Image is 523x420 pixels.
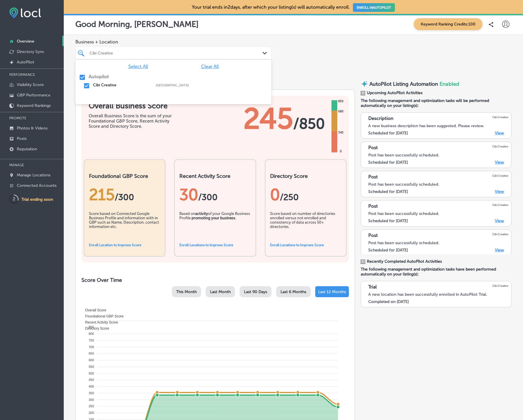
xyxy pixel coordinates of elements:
[115,192,134,202] span: / 300
[367,90,422,95] span: Upcoming AutoPilot Activities
[21,197,53,202] p: Trial ending soon
[17,147,37,151] p: Reputation
[17,126,48,131] p: Photos & Videos
[492,284,508,287] p: Cibi Creative
[89,404,94,408] tspan: 250
[368,153,508,158] div: Post has been successfully scheduled.
[89,74,109,79] label: Autopilot
[353,3,395,12] a: ENROLL INAUTOPILOT
[89,352,94,355] tspan: 650
[270,211,341,240] div: Score based on number of directories enrolled versus not enrolled and consistency of data across ...
[89,378,94,381] tspan: 450
[369,81,438,87] p: AutoPilot Listing Automation
[337,109,345,114] div: 680
[293,115,325,132] span: / 850
[270,185,341,204] div: 0
[337,130,345,135] div: 340
[179,211,251,240] div: Based on of your Google Business Profile .
[368,145,378,150] p: Post
[368,174,378,180] p: Post
[368,160,408,165] label: Scheduled for [DATE]
[17,183,57,188] p: Connected Accounts
[89,345,94,349] tspan: 700
[368,292,508,297] div: A new location has been successfully enrolled in AutoPilot Trial.
[176,289,197,294] span: This Month
[492,145,508,148] p: Cibi Creative
[89,339,94,342] tspan: 750
[244,289,267,294] span: Last 90 Days
[368,248,408,253] label: Scheduled for [DATE]
[198,192,218,202] span: /300
[210,289,231,294] span: Last Month
[89,365,94,368] tspan: 550
[368,218,408,223] label: Scheduled for [DATE]
[368,233,378,238] p: Post
[243,101,293,136] span: 245
[201,64,219,69] span: Clear All
[89,391,94,395] tspan: 350
[339,149,343,154] div: 0
[270,173,341,179] h2: Directory Score
[414,18,482,30] span: Keyword Ranking Credits: 100
[17,49,44,54] p: Directory Sync
[192,216,235,220] b: promoting your business
[368,116,393,121] p: Description
[492,174,508,177] p: Cibi Creative
[89,113,176,129] div: Overall Business Score is the sum of your Foundational GBP Score, Recent Activity Score and Direc...
[81,277,349,283] h2: Score Over Time
[128,64,148,69] span: Select All
[368,123,508,128] div: A new business description has been suggested. Please review.
[179,185,251,204] div: 30
[93,83,150,87] label: Cibi Creative
[89,358,94,362] tspan: 600
[179,173,251,179] h2: Recent Activity Score
[89,173,160,179] h2: Foundational GBP Score
[495,160,504,165] a: View
[89,385,94,388] tspan: 400
[89,325,94,329] tspan: 850
[156,83,202,87] label: United States
[17,93,50,98] p: GBP Performance
[179,243,233,247] a: Enroll Locations to Improve Score
[361,267,511,277] span: The following management and optimization tasks have been performed automatically on your listing...
[75,39,271,45] span: Business + Location
[89,411,94,414] tspan: 200
[368,240,508,245] div: Post has been successfully scheduled.
[17,82,44,87] p: Visibility Score
[17,136,27,141] p: Posts
[9,8,41,18] img: fda3e92497d09a02dc62c9cd864e3231.png
[368,182,508,187] div: Post has been successfully scheduled.
[192,4,395,10] p: Your trial ends in 2 days, after which your listing(s) will automatically enroll.
[89,185,160,204] div: 215
[81,308,106,312] span: Overall Score
[89,211,160,240] div: Score based on Connected Google Business Profile and information with in GBP such as Name, Descri...
[195,211,208,216] b: activity
[75,19,198,29] p: Good Morning, [PERSON_NAME]
[492,233,508,236] p: Cibi Creative
[280,289,306,294] span: Last 6 Months
[495,248,504,253] a: View
[89,101,176,110] h1: Overall Business Score
[17,60,34,65] p: AutoPilot
[492,203,508,207] p: Cibi Creative
[361,80,368,87] img: autopilot-icon
[495,131,504,136] a: View
[280,192,299,202] span: /250
[17,173,50,178] p: Manage Locations
[17,103,51,108] p: Keyword Rankings
[90,50,263,55] div: Cibi Creative
[318,289,346,294] span: Last 12 Months
[492,116,508,119] p: Cibi Creative
[89,372,94,375] tspan: 500
[495,189,504,194] a: View
[440,81,459,87] span: Enabled
[368,131,408,136] label: Scheduled for [DATE]
[89,243,141,247] a: Enroll Location to Improve Score
[81,314,124,318] span: Foundational GBP Score
[368,203,378,209] p: Post
[81,320,118,324] span: Recent Activity Score
[337,99,345,104] div: 850
[368,299,409,304] label: Completed on [DATE]
[368,284,377,290] p: Trial
[368,211,508,216] div: Post has been successfully scheduled.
